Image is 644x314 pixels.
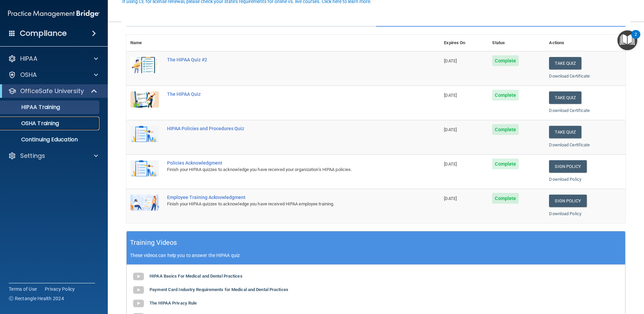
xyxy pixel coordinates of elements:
a: Sign Policy [549,195,586,207]
h5: Training Videos [130,237,177,249]
div: The HIPAA Quiz [167,91,406,97]
iframe: Drift Widget Chat Controller [527,266,636,293]
p: OfficeSafe University [20,87,84,95]
div: Finish your HIPAA quizzes to acknowledge you have received your organization’s HIPAA policies. [167,166,406,174]
b: HIPAA Basics For Medical and Dental Practices [150,274,243,279]
img: gray_youtube_icon.38fcd6cc.png [132,297,145,310]
span: Complete [492,124,519,135]
button: Take Quiz [549,91,581,104]
b: The HIPAA Privacy Rule [150,301,197,306]
a: Download Policy [549,211,581,216]
a: OSHA [8,71,98,79]
button: Take Quiz [549,126,581,138]
th: Actions [545,35,625,51]
span: [DATE] [444,196,457,201]
a: Download Certificate [549,108,590,113]
span: Complete [492,159,519,169]
span: Complete [492,55,519,66]
p: Continuing Education [4,136,96,143]
p: These videos can help you to answer the HIPAA quiz [130,253,622,258]
a: Sign Policy [549,160,586,173]
p: Settings [20,152,45,160]
a: Privacy Policy [45,286,75,292]
a: Download Policy [549,177,581,182]
div: 2 [635,34,637,43]
span: Ⓒ Rectangle Health 2024 [9,295,64,302]
img: gray_youtube_icon.38fcd6cc.png [132,270,145,283]
div: Employee Training Acknowledgment [167,195,406,200]
p: HIPAA Training [4,104,60,111]
p: OSHA [20,71,37,79]
span: [DATE] [444,93,457,98]
a: Settings [8,152,98,160]
span: [DATE] [444,162,457,167]
div: Finish your HIPAA quizzes to acknowledge you have received HIPAA employee training. [167,200,406,208]
div: The HIPAA Quiz #2 [167,57,406,62]
p: HIPAA [20,55,37,63]
th: Expires On [440,35,488,51]
a: OfficeSafe University [8,87,98,95]
th: Name [126,35,163,51]
span: [DATE] [444,127,457,132]
a: HIPAA [8,55,98,63]
th: Status [488,35,545,51]
span: Complete [492,90,519,101]
a: Download Certificate [549,142,590,147]
h4: Compliance [20,29,67,38]
span: [DATE] [444,58,457,63]
a: Terms of Use [9,286,37,292]
img: gray_youtube_icon.38fcd6cc.png [132,283,145,297]
div: HIPAA Policies and Procedures Quiz [167,126,406,131]
button: Take Quiz [549,57,581,69]
button: Open Resource Center, 2 new notifications [617,30,637,50]
img: PMB logo [8,7,100,21]
p: OSHA Training [4,120,59,127]
b: Payment Card Industry Requirements for Medical and Dental Practices [150,287,288,292]
div: Policies Acknowledgment [167,160,406,166]
span: Complete [492,193,519,204]
a: Download Certificate [549,74,590,79]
